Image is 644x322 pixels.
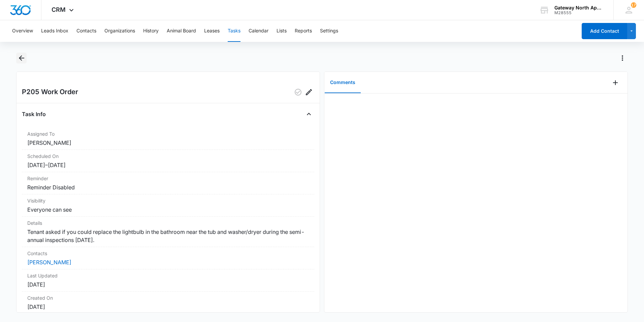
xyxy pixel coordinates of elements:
[249,20,268,42] button: Calendar
[27,139,309,147] dd: [PERSON_NAME]
[303,87,314,98] button: Edit
[167,20,196,42] button: Animal Board
[554,5,604,10] div: account name
[228,20,240,42] button: Tasks
[22,292,314,314] div: Created On[DATE]
[27,175,309,182] dt: Reminder
[16,53,27,63] button: Back
[41,20,68,42] button: Leads Inbox
[22,128,314,150] div: Assigned To[PERSON_NAME]
[27,303,309,311] dd: [DATE]
[610,77,621,88] button: Add Comment
[27,280,309,289] dd: [DATE]
[104,20,135,42] button: Organizations
[22,194,314,217] div: VisibilityEveryone can see
[27,294,309,301] dt: Created On
[27,130,309,137] dt: Assigned To
[204,20,220,42] button: Leases
[582,23,627,39] button: Add Contact
[12,20,33,42] button: Overview
[22,247,314,269] div: Contacts[PERSON_NAME]
[22,150,314,172] div: Scheduled On[DATE]–[DATE]
[320,20,338,42] button: Settings
[27,153,309,160] dt: Scheduled On
[27,259,71,266] a: [PERSON_NAME]
[277,20,287,42] button: Lists
[554,10,604,15] div: account id
[295,20,312,42] button: Reports
[303,109,314,119] button: Close
[27,228,309,244] dd: Tenant asked if you could replace the lightbulb in the bathroom near the tub and washer/dryer dur...
[22,172,314,194] div: ReminderReminder Disabled
[76,20,96,42] button: Contacts
[22,269,314,292] div: Last Updated[DATE]
[27,197,309,204] dt: Visibility
[22,110,46,118] h4: Task Info
[27,219,309,226] dt: Details
[22,87,78,98] h2: P205 Work Order
[52,6,66,13] span: CRM
[27,272,309,279] dt: Last Updated
[143,20,159,42] button: History
[27,161,309,169] dd: [DATE] – [DATE]
[617,53,628,63] button: Actions
[631,2,636,8] div: notifications count
[631,2,636,8] span: 17
[22,217,314,247] div: DetailsTenant asked if you could replace the lightbulb in the bathroom near the tub and washer/dr...
[27,206,309,214] dd: Everyone can see
[325,72,361,93] button: Comments
[27,250,309,257] dt: Contacts
[27,183,309,191] dd: Reminder Disabled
